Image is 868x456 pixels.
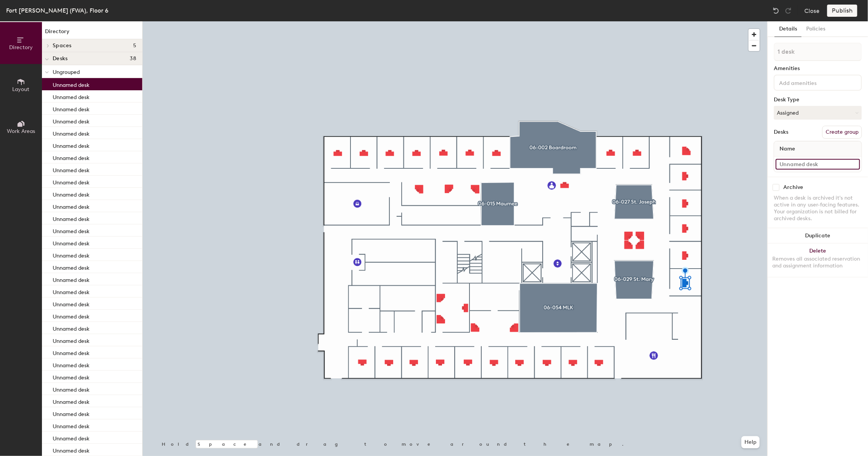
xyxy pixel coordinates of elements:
[53,92,90,101] p: Unnamed desk
[53,336,90,344] p: Unnamed desk
[53,323,90,332] p: Unnamed desk
[53,250,90,259] p: Unnamed desk
[774,97,862,103] div: Desk Type
[53,397,90,405] p: Unnamed desk
[774,195,862,222] div: When a desk is archived it's not active in any user-facing features. Your organization is not bil...
[53,445,90,454] p: Unnamed desk
[822,126,862,139] button: Create group
[7,128,35,134] span: Work Areas
[776,159,860,170] input: Unnamed desk
[53,116,90,125] p: Unnamed desk
[741,436,760,448] button: Help
[53,238,90,247] p: Unnamed desk
[53,80,90,88] p: Unnamed desk
[53,299,90,308] p: Unnamed desk
[774,129,788,135] div: Desks
[53,226,90,235] p: Unnamed desk
[53,348,90,357] p: Unnamed desk
[130,56,136,62] span: 38
[776,142,799,156] span: Name
[53,141,90,149] p: Unnamed desk
[53,69,80,75] span: Ungrouped
[774,66,862,72] div: Amenities
[53,421,90,430] p: Unnamed desk
[53,433,90,442] p: Unnamed desk
[804,5,820,17] button: Close
[6,6,108,15] div: Fort [PERSON_NAME] (FWA), Floor 6
[53,56,68,62] span: Desks
[9,44,33,51] span: Directory
[53,189,90,198] p: Unnamed desk
[802,21,830,37] button: Policies
[53,128,90,137] p: Unnamed desk
[53,202,90,210] p: Unnamed desk
[53,165,90,174] p: Unnamed desk
[772,256,863,269] div: Removes all associated reservation and assignment information
[772,7,780,14] img: Undo
[784,7,792,14] img: Redo
[13,86,30,93] span: Layout
[53,409,90,418] p: Unnamed desk
[778,78,846,87] input: Add amenities
[53,360,90,369] p: Unnamed desk
[53,287,90,296] p: Unnamed desk
[53,43,72,49] span: Spaces
[42,27,142,39] h1: Directory
[783,184,803,190] div: Archive
[53,153,90,162] p: Unnamed desk
[775,21,802,37] button: Details
[133,43,136,49] span: 5
[768,228,868,243] button: Duplicate
[53,104,90,113] p: Unnamed desk
[774,106,862,120] button: Assigned
[53,372,90,381] p: Unnamed desk
[53,384,90,393] p: Unnamed desk
[53,311,90,320] p: Unnamed desk
[53,275,90,283] p: Unnamed desk
[53,177,90,186] p: Unnamed desk
[53,262,90,271] p: Unnamed desk
[768,243,868,277] button: DeleteRemoves all associated reservation and assignment information
[53,214,90,222] p: Unnamed desk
